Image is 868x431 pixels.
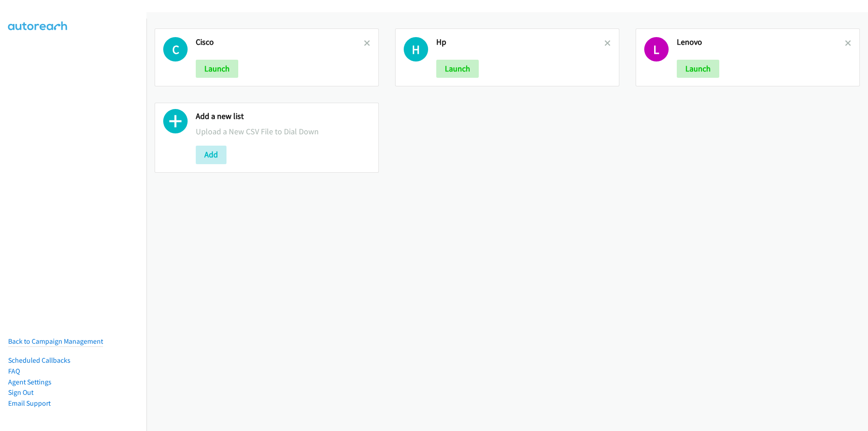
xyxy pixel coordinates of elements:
button: Add [196,146,226,164]
a: Scheduled Callbacks [8,356,71,365]
h2: Hp [436,37,604,47]
a: Agent Settings [8,378,52,386]
h2: Add a new list [196,111,370,122]
h1: H [404,37,428,62]
h1: C [163,37,188,62]
button: Launch [677,60,719,78]
h2: Cisco [196,37,364,47]
a: FAQ [8,367,20,375]
h1: L [644,37,669,62]
h2: Lenovo [677,37,845,47]
p: Upload a New CSV File to Dial Down [196,125,370,137]
button: Launch [196,60,238,78]
a: Sign Out [8,388,33,397]
button: Launch [436,60,479,78]
a: Back to Campaign Management [8,337,103,346]
a: Email Support [8,399,51,407]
